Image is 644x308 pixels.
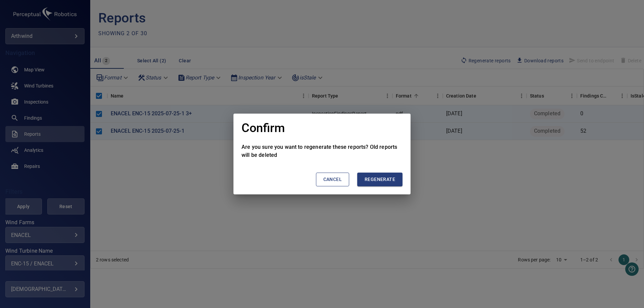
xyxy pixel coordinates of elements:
[316,173,349,186] button: Cancel
[357,173,402,186] button: Regenerate
[323,175,342,184] span: Cancel
[241,122,285,135] h1: Confirm
[365,175,395,184] span: Regenerate
[241,143,402,159] p: Are you sure you want to regenerate these reports? Old reports will be deleted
